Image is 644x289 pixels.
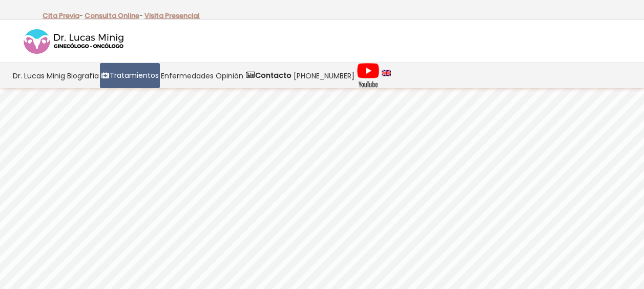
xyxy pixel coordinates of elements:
[161,70,214,81] span: Enfermedades
[293,63,356,88] a: [PHONE_NUMBER]
[255,70,292,80] strong: Contacto
[294,70,355,81] span: [PHONE_NUMBER]
[357,63,380,88] img: Videos Youtube Ginecología
[381,63,392,88] a: language english
[244,63,293,88] a: Contacto
[12,63,66,88] a: Dr. Lucas Minig
[43,9,83,23] p: -
[110,70,159,81] span: Tratamientos
[356,63,381,88] a: Videos Youtube Ginecología
[85,9,143,23] p: -
[382,70,391,76] img: language english
[216,70,243,81] span: Opinión
[100,63,160,88] a: Tratamientos
[144,11,200,20] a: Visita Presencial
[160,63,215,88] a: Enfermedades
[67,70,99,81] span: Biografía
[66,63,100,88] a: Biografía
[85,11,139,20] a: Consulta Online
[13,70,65,81] span: Dr. Lucas Minig
[43,11,79,20] a: Cita Previa
[215,63,244,88] a: Opinión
